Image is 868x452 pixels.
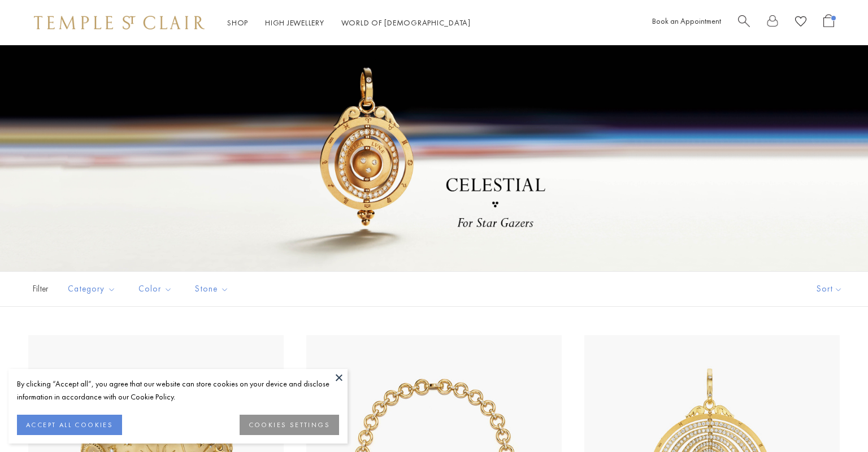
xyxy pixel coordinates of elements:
a: High JewelleryHigh Jewellery [265,18,324,28]
a: Open Shopping Bag [823,14,834,32]
a: Book an Appointment [652,16,721,26]
span: Stone [189,282,237,296]
div: By clicking “Accept all”, you agree that our website can store cookies on your device and disclos... [17,377,339,403]
span: Color [133,282,181,296]
button: COOKIES SETTINGS [240,415,339,435]
button: Stone [186,276,237,302]
nav: Main navigation [227,16,471,30]
img: Temple St. Clair [34,16,205,29]
button: Show sort by [791,272,868,306]
a: World of [DEMOGRAPHIC_DATA]World of [DEMOGRAPHIC_DATA] [341,18,471,28]
button: Category [59,276,124,302]
button: ACCEPT ALL COOKIES [17,415,122,435]
a: ShopShop [227,18,248,28]
a: Search [738,14,750,32]
a: View Wishlist [795,14,806,32]
span: Category [62,282,124,296]
button: Color [130,276,181,302]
